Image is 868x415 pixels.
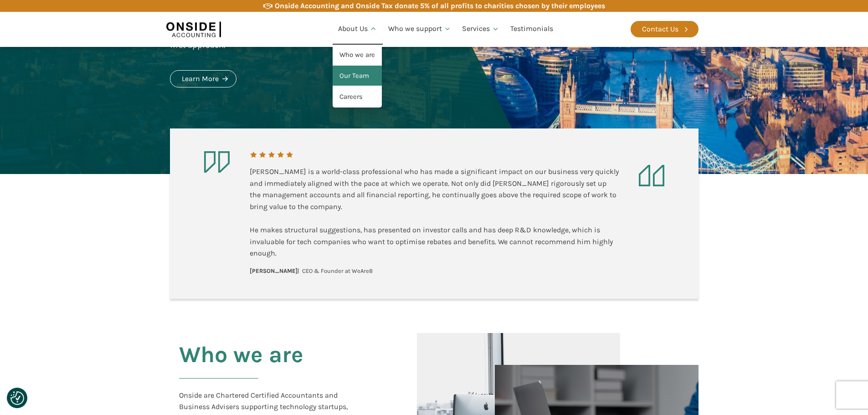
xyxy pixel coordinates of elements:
a: Contact Us [631,21,699,37]
a: Who we are [333,45,382,66]
a: Services [457,14,505,45]
a: Testimonials [505,14,559,45]
div: [PERSON_NAME] is a world-class professional who has made a significant impact on our business ver... [250,166,619,259]
h2: Who we are [179,342,303,389]
a: Our Team [333,66,382,87]
div: Contact Us [642,23,678,35]
a: About Us [333,14,383,45]
div: | CEO & Founder at WeAre8 [250,266,373,276]
img: Onside Accounting [166,19,221,40]
a: Who we support [383,14,457,45]
button: Consent Preferences [10,391,24,405]
a: Learn More [170,70,236,87]
div: Learn More [182,73,219,85]
a: Careers [333,87,382,108]
b: [PERSON_NAME] [250,267,298,274]
img: Revisit consent button [10,391,24,405]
